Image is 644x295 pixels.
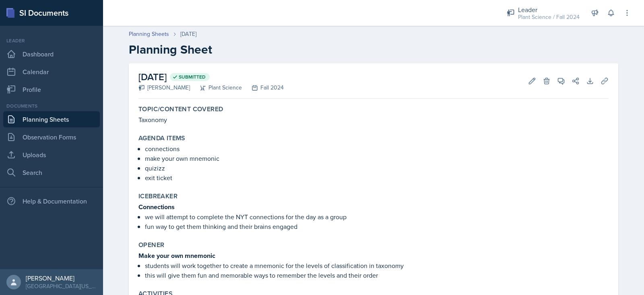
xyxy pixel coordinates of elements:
[3,193,100,209] div: Help & Documentation
[3,81,100,98] a: Profile
[3,64,100,80] a: Calendar
[26,282,97,290] div: [GEOGRAPHIC_DATA][US_STATE]
[3,164,100,181] a: Search
[145,154,609,163] p: make your own mnemonic
[138,251,215,260] strong: Make your own mnemonic
[190,83,242,92] div: Plant Science
[138,105,223,113] label: Topic/Content Covered
[145,144,609,154] p: connections
[138,202,175,212] strong: Connections
[3,46,100,62] a: Dashboard
[145,222,609,231] p: fun way to get them thinking and their brains engaged
[138,70,284,84] h2: [DATE]
[138,134,186,142] label: Agenda items
[3,111,100,127] a: Planning Sheets
[129,42,618,57] h2: Planning Sheet
[138,115,609,125] p: Taxonomy
[3,147,100,163] a: Uploads
[138,192,178,200] label: Icebreaker
[3,129,100,145] a: Observation Forms
[518,13,580,21] div: Plant Science / Fall 2024
[138,83,190,92] div: [PERSON_NAME]
[145,173,609,183] p: exit ticket
[145,270,609,280] p: this will give them fun and memorable ways to remember the levels and their order
[138,241,164,249] label: Opener
[242,83,284,92] div: Fall 2024
[3,102,100,110] div: Documents
[145,212,609,222] p: we will attempt to complete the NYT connections for the day as a group
[518,5,580,15] div: Leader
[26,274,97,282] div: [PERSON_NAME]
[145,163,609,173] p: quizizz
[179,74,206,80] span: Submitted
[129,30,169,38] a: Planning Sheets
[180,30,196,38] div: [DATE]
[145,261,609,270] p: students will work together to create a mnemonic for the levels of classification in taxonomy
[3,37,100,44] div: Leader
